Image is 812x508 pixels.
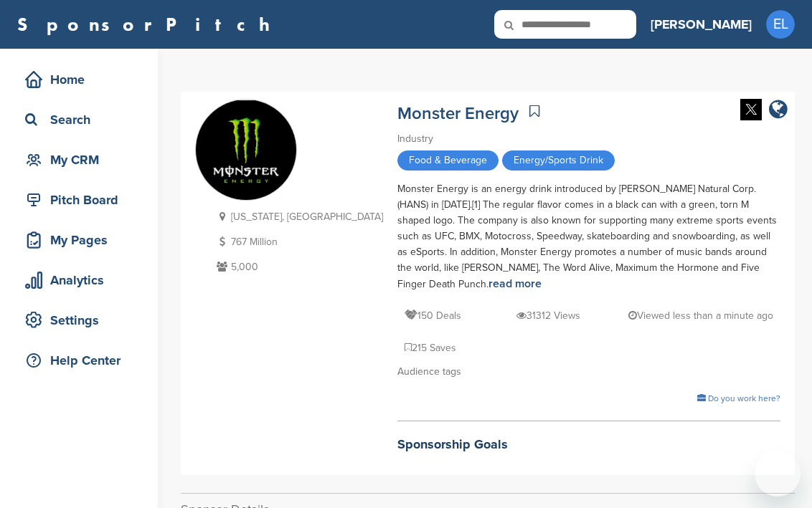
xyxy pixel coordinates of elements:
a: My Pages [14,224,143,257]
h3: [PERSON_NAME] [651,14,752,34]
iframe: Button to launch messaging window [755,451,801,497]
h2: Sponsorship Goals [397,435,780,454]
a: company link [769,99,788,123]
a: Home [14,63,143,96]
div: Search [22,107,143,133]
a: Pitch Board [14,183,143,216]
a: My CRM [14,143,143,176]
a: Monster Energy [397,103,519,124]
a: Analytics [14,264,143,297]
img: Sponsorpitch & Monster Energy [196,100,296,201]
div: Home [22,67,143,92]
a: [PERSON_NAME] [651,9,752,40]
div: Pitch Board [22,187,143,213]
div: Settings [22,307,143,333]
img: Twitter white [740,99,762,120]
span: Energy/Sports Drink [502,150,615,171]
p: 767 Million [213,233,383,251]
div: Monster Energy is an energy drink introduced by [PERSON_NAME] Natural Corp. (HANS) in [DATE].[1] ... [397,181,780,292]
div: My Pages [22,227,143,253]
a: SponsorPitch [17,15,279,34]
span: Do you work here? [708,393,780,403]
div: Industry [397,131,780,147]
p: 150 Deals [405,307,461,325]
div: My CRM [22,147,143,173]
p: 215 Saves [405,339,456,357]
p: Viewed less than a minute ago [628,307,773,325]
a: Help Center [14,344,143,377]
a: Settings [14,304,143,337]
a: Do you work here? [697,393,780,403]
a: read more [488,277,542,291]
span: Food & Beverage [397,150,499,171]
p: [US_STATE], [GEOGRAPHIC_DATA] [213,208,383,226]
a: Search [14,103,143,136]
span: EL [766,10,795,39]
div: Analytics [22,267,143,293]
div: Audience tags [397,364,780,380]
p: 5,000 [213,258,383,276]
div: Help Center [22,348,143,373]
p: 31312 Views [516,307,580,325]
